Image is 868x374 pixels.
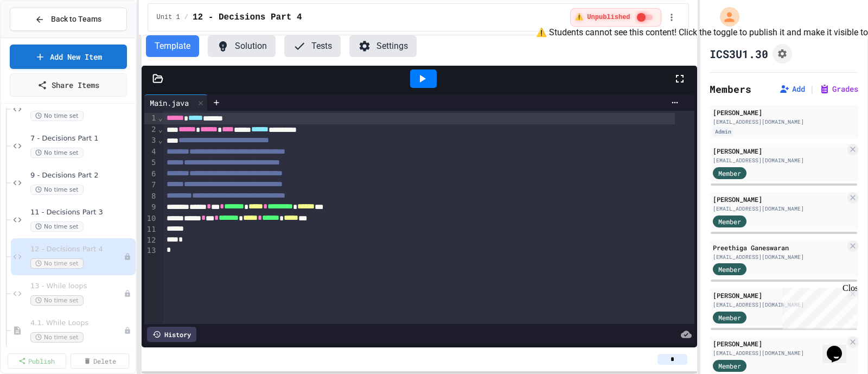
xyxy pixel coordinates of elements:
div: [PERSON_NAME] [713,107,855,117]
div: 6 [144,169,158,180]
span: Member [718,264,741,274]
div: Preethiga Ganeswaran [713,243,845,252]
iframe: chat widget [778,283,857,329]
span: Fold line [157,125,163,134]
button: Back to Teams [10,8,127,31]
div: 4 [144,147,158,158]
div: [EMAIL_ADDRESS][DOMAIN_NAME] [713,205,845,213]
span: No time set [30,185,84,195]
span: 7 - Decisions Part 1 [30,134,133,143]
div: [PERSON_NAME] [713,146,845,156]
button: Assignment Settings [773,44,792,64]
span: Unit 1 [157,13,180,22]
span: Member [718,361,741,371]
span: Member [718,313,741,322]
span: 4.1. While Loops [30,319,124,328]
div: [EMAIL_ADDRESS][DOMAIN_NAME] [713,118,855,126]
div: [EMAIL_ADDRESS][DOMAIN_NAME] [713,156,845,164]
button: Template [146,35,199,57]
div: Unpublished [124,327,131,334]
div: Admin [713,127,733,136]
a: Delete [71,353,129,369]
span: No time set [30,221,84,232]
span: 12 - Decisions Part 4 [30,245,124,254]
h1: ICS3U1.30 [710,46,768,61]
div: [PERSON_NAME] [713,339,845,348]
button: Solution [208,35,276,57]
div: 8 [144,191,158,202]
div: 1 [144,113,158,124]
button: Add [779,84,805,94]
div: 13 [144,245,158,256]
a: Publish [8,353,66,369]
div: 11 [144,224,158,235]
iframe: chat widget [822,331,857,363]
span: No time set [30,332,84,343]
div: 10 [144,213,158,225]
h2: Members [710,81,751,97]
span: No time set [30,111,84,121]
span: 12 - Decisions Part 4 [193,11,302,24]
div: History [147,327,196,342]
span: / [184,13,188,22]
div: 7 [144,180,158,191]
div: [PERSON_NAME] [713,194,845,204]
span: 13 - While loops [30,282,124,291]
div: [PERSON_NAME] [713,290,845,300]
span: | [809,83,815,96]
span: Fold line [157,113,163,122]
div: 5 [144,157,158,169]
div: Unpublished [124,253,131,261]
span: Back to Teams [51,14,101,25]
div: [EMAIL_ADDRESS][DOMAIN_NAME] [713,253,845,261]
div: 9 [144,202,158,213]
div: 2 [144,124,158,136]
div: Main.java [144,94,208,111]
span: No time set [30,295,84,306]
span: Member [718,217,741,226]
div: Unpublished [124,290,131,297]
div: [EMAIL_ADDRESS][DOMAIN_NAME] [713,301,845,309]
button: Settings [349,35,417,57]
div: ⚠️ Students cannot see this content! Click the toggle to publish it and make it visible to your c... [570,8,661,27]
div: 12 [144,235,158,246]
span: Member [718,168,741,178]
div: Main.java [144,97,194,109]
div: My Account [709,4,742,29]
div: Chat with us now!Close [4,4,75,69]
div: [EMAIL_ADDRESS][DOMAIN_NAME] [713,349,845,357]
div: 3 [144,135,158,147]
span: 9 - Decisions Part 2 [30,171,133,180]
a: Share Items [10,73,127,97]
button: Grades [819,84,858,94]
span: No time set [30,148,84,158]
button: Tests [284,35,341,57]
span: Fold line [157,136,163,144]
span: 11 - Decisions Part 3 [30,208,133,217]
span: No time set [30,258,84,269]
a: Add New Item [10,45,127,69]
span: ⚠️ Unpublished [575,13,630,22]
